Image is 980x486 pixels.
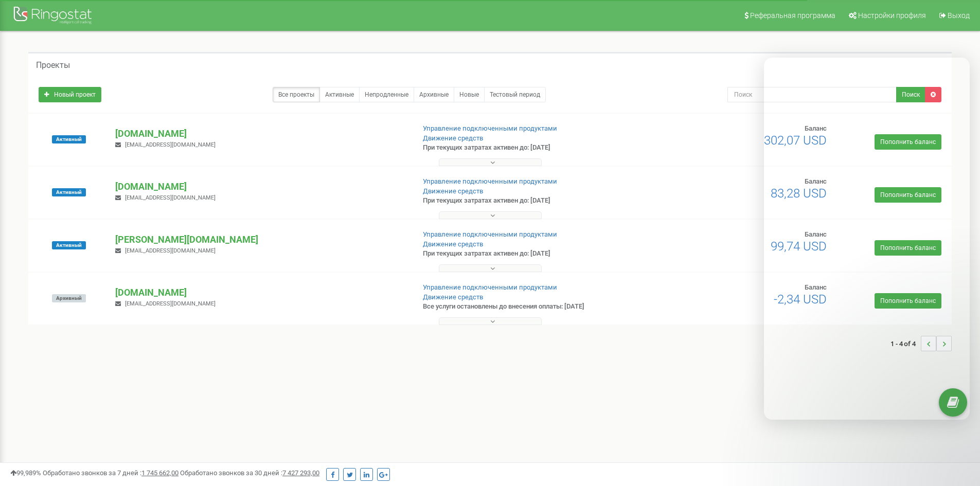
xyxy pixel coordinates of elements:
a: Архивные [414,87,454,102]
a: Управление подключенными продуктами [423,283,557,291]
a: Непродленные [359,87,414,102]
span: [EMAIL_ADDRESS][DOMAIN_NAME] [125,194,216,201]
a: Новые [454,87,485,102]
p: При текущих затратах активен до: [DATE] [423,249,637,259]
span: Активный [52,135,86,143]
p: При текущих затратах активен до: [DATE] [423,143,637,153]
u: 1 745 662,00 [141,469,179,477]
a: Новый проект [39,87,101,102]
span: [EMAIL_ADDRESS][DOMAIN_NAME] [125,141,216,148]
p: [PERSON_NAME][DOMAIN_NAME] [115,233,406,246]
p: [DOMAIN_NAME] [115,286,406,299]
span: Обработано звонков за 30 дней : [180,469,319,477]
iframe: Intercom live chat [764,58,970,420]
a: Управление подключенными продуктами [423,124,557,132]
span: Настройки профиля [858,11,926,20]
a: Все проекты [273,87,320,102]
span: [EMAIL_ADDRESS][DOMAIN_NAME] [125,247,216,254]
a: Управление подключенными продуктами [423,177,557,185]
iframe: Intercom live chat [945,428,970,453]
p: Все услуги остановлены до внесения оплаты: [DATE] [423,302,637,312]
p: [DOMAIN_NAME] [115,180,406,193]
span: [EMAIL_ADDRESS][DOMAIN_NAME] [125,300,216,307]
span: Реферальная программа [750,11,835,20]
span: Активный [52,241,86,249]
p: [DOMAIN_NAME] [115,127,406,140]
p: При текущих затратах активен до: [DATE] [423,196,637,206]
a: Движение средств [423,187,483,195]
u: 7 427 293,00 [282,469,319,477]
a: Движение средств [423,240,483,248]
a: Тестовый период [484,87,546,102]
a: Управление подключенными продуктами [423,230,557,238]
input: Поиск [727,87,897,102]
a: Движение средств [423,134,483,142]
span: 99,989% [10,469,41,477]
span: Выход [948,11,970,20]
a: Движение средств [423,293,483,301]
a: Активные [319,87,360,102]
span: Обработано звонков за 7 дней : [43,469,179,477]
span: Архивный [52,294,86,302]
span: Активный [52,188,86,196]
h5: Проекты [36,61,70,70]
